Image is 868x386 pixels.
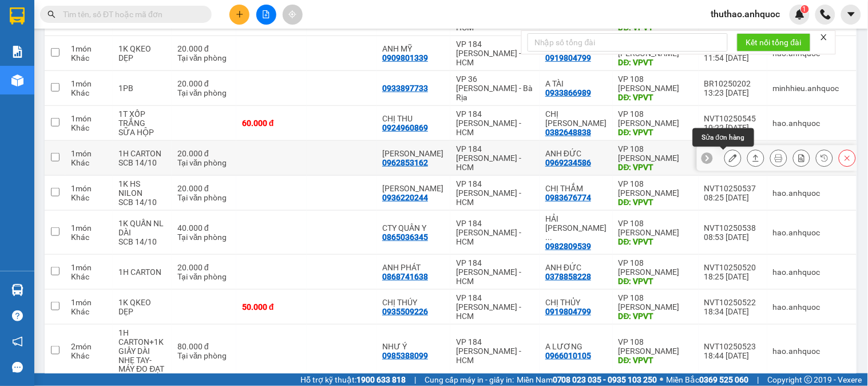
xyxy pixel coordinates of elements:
div: 13:23 [DATE] [704,88,762,97]
div: Tại văn phòng [177,53,231,62]
div: A TÀI [545,79,607,88]
div: 1 món [71,149,107,158]
div: 0962853162 [382,158,428,167]
span: caret-down [846,9,857,19]
div: Khác [71,307,107,316]
div: DĐ: VPVT [619,237,693,246]
div: 1K QKEO DẸP [118,44,166,62]
span: file-add [262,10,270,18]
div: 1 món [71,223,107,233]
div: DĐ: VPVT [619,277,693,286]
img: icon-new-feature [795,9,805,19]
div: 0865036345 [382,233,428,242]
div: ANH BẢO [382,184,445,193]
div: DĐ: VPVT [619,356,693,365]
span: Hỗ trợ kỹ thuật: [300,373,406,386]
div: Tại văn phòng [177,88,231,97]
div: 10:22 [DATE] [704,123,762,132]
div: 20.000 đ [177,79,231,88]
div: 0868741638 [382,272,428,281]
div: hao.anhquoc [773,188,851,198]
div: CHỊ THẮM [545,184,607,193]
div: Khác [71,233,107,242]
div: VP 184 [PERSON_NAME] - HCM [456,144,534,172]
span: | [414,373,416,386]
span: Kết nối tổng đài [746,36,802,49]
div: Sửa đơn hàng [724,149,742,167]
span: message [12,362,23,373]
div: 20.000 đ [177,263,231,272]
div: DĐ: VPVT [619,163,693,172]
div: 1 món [71,79,107,88]
button: plus [229,5,249,25]
div: 40.000 đ [177,223,231,233]
div: CHỊ THỦY [545,298,607,307]
div: Tại văn phòng [177,351,231,360]
div: VP 108 [PERSON_NAME] [619,337,693,356]
div: NVT10250538 [704,223,762,233]
div: 08:25 [DATE] [704,193,762,202]
button: file-add [256,5,276,25]
img: solution-icon [11,46,23,58]
div: 0933866989 [545,88,591,97]
div: A LƯƠNG [545,342,607,351]
div: VP 184 [PERSON_NAME] - HCM [456,258,534,286]
div: Khác [71,351,107,360]
div: 0933897733 [382,84,428,93]
div: VP 184 [PERSON_NAME] - HCM [456,40,534,67]
div: DĐ: VPVT [619,312,693,321]
div: 1T XỐP TRẮNG [118,109,166,128]
div: 0982809539 [545,242,591,251]
div: VP 108 [PERSON_NAME] [619,144,693,163]
span: Cung cấp máy in - giấy in: [425,373,514,386]
span: search [47,10,56,18]
div: Khác [71,88,107,97]
button: caret-down [841,5,861,25]
strong: 0708 023 035 - 0935 103 250 [553,375,657,384]
div: Khác [71,272,107,281]
span: ... [545,233,552,242]
div: VP 184 [PERSON_NAME] - HCM [456,219,534,246]
div: Sửa đơn hàng [693,128,754,147]
div: minhhieu.anhquoc [773,84,851,93]
div: 08:53 [DATE] [704,233,762,242]
button: aim [283,5,303,25]
div: SỮA HỘP [118,128,166,137]
div: 18:44 [DATE] [704,351,762,360]
div: 20.000 đ [177,44,231,53]
div: 50.000 đ [242,302,301,312]
div: VP 184 [PERSON_NAME] - HCM [456,109,534,137]
span: question-circle [12,310,23,321]
div: NHẸ TAY-MÁY ĐO ĐẠT [118,356,166,374]
div: 0935509226 [382,307,428,316]
input: Nhập số tổng đài [528,33,728,52]
div: 0936220244 [382,193,428,202]
button: Kết nối tổng đài [737,33,811,52]
div: ANH MỸ [382,44,445,53]
div: VP 36 [PERSON_NAME] - Bà Rịa [456,74,534,102]
div: Khác [71,158,107,167]
sup: 1 [801,5,809,13]
div: VP 108 [PERSON_NAME] [619,179,693,198]
div: 20.000 đ [177,149,231,158]
div: Tại văn phòng [177,193,231,202]
img: warehouse-icon [11,284,23,296]
div: 1 món [71,298,107,307]
div: 2 món [71,342,107,351]
div: 1 món [71,114,107,123]
div: NHƯ Ý [382,342,445,351]
div: VP 184 [PERSON_NAME] - HCM [456,293,534,321]
div: Giao hàng [747,149,764,167]
div: 0919804799 [545,53,591,62]
div: 1H CARTON [118,267,166,277]
span: thuthao.anhquoc [702,7,790,21]
div: NVT10250537 [704,184,762,193]
div: HẢI ÂU BEN BẮP [545,214,607,242]
div: Tại văn phòng [177,272,231,281]
span: aim [288,10,296,18]
div: VP 184 [PERSON_NAME] - HCM [456,179,534,207]
div: SCB 14/10 [118,237,166,246]
div: VP 108 [PERSON_NAME] [619,219,693,237]
div: CHỊ THẢO [545,109,607,128]
div: CTY QUÂN Y [382,223,445,233]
